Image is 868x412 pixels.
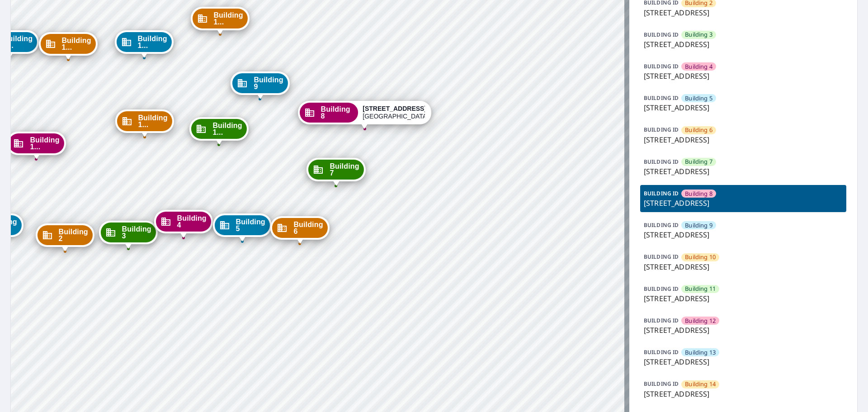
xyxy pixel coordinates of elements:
[307,158,365,186] div: Dropped pin, building Building 7, Commercial property, 1152 Chelsea Drive Lake Zurich, IL 60047
[61,37,91,51] span: Building 1...
[7,132,66,160] div: Dropped pin, building Building 16, Commercial property, 1152 Chelsea Drive Lake Zurich, IL 60047
[115,109,174,137] div: Dropped pin, building Building 14, Commercial property, 1152 Chelsea Drive Lake Zurich, IL 60047
[177,215,207,228] span: Building 4
[644,253,679,260] p: BUILDING ID
[685,221,712,230] span: Building 9
[321,106,354,119] span: Building 8
[138,114,167,128] span: Building 1...
[644,348,679,356] p: BUILDING ID
[685,126,712,134] span: Building 6
[685,348,716,357] span: Building 13
[293,221,323,235] span: Building 6
[114,30,173,58] div: Dropped pin, building Building 13, Commercial property, 1152 Chelsea Drive Lake Zurich, IL 60047
[99,221,158,249] div: Dropped pin, building Building 3, Commercial property, 1152 Chelsea Drive Lake Zurich, IL 60047
[190,7,249,35] div: Dropped pin, building Building 10, Commercial property, 1152 Chelsea Drive Lake Zurich, IL 60047
[212,122,242,136] span: Building 1...
[189,117,248,145] div: Dropped pin, building Building 15, Commercial property, 1152 Chelsea Drive Lake Zurich, IL 60047
[644,356,843,367] p: [STREET_ADDRESS]
[236,218,265,232] span: Building 5
[644,325,843,336] p: [STREET_ADDRESS]
[137,35,167,49] span: Building 1...
[3,35,33,49] span: Building 1...
[644,71,843,81] p: [STREET_ADDRESS]
[644,388,843,399] p: [STREET_ADDRESS]
[644,198,843,208] p: [STREET_ADDRESS]
[644,166,843,177] p: [STREET_ADDRESS]
[644,158,679,166] p: BUILDING ID
[644,293,843,304] p: [STREET_ADDRESS]
[59,228,88,242] span: Building 2
[644,102,843,113] p: [STREET_ADDRESS]
[685,62,712,71] span: Building 4
[330,163,359,176] span: Building 7
[298,101,432,129] div: Dropped pin, building Building 8, Commercial property, 1152 Chelsea Drive Lake Zurich, IL 60047
[213,213,272,242] div: Dropped pin, building Building 5, Commercial property, 1152 Chelsea Drive Lake Zurich, IL 60047
[685,284,716,293] span: Building 11
[644,31,679,38] p: BUILDING ID
[685,94,712,103] span: Building 5
[38,32,97,60] div: Dropped pin, building Building 18, Commercial property, 1152 Chelsea Drive Lake Zurich, IL 60047
[122,226,151,239] span: Building 3
[644,317,679,324] p: BUILDING ID
[363,105,425,120] div: [GEOGRAPHIC_DATA]
[644,39,843,50] p: [STREET_ADDRESS]
[685,30,712,39] span: Building 3
[644,7,843,18] p: [STREET_ADDRESS]
[644,134,843,145] p: [STREET_ADDRESS]
[685,380,716,388] span: Building 14
[363,105,426,112] strong: [STREET_ADDRESS]
[644,62,679,70] p: BUILDING ID
[644,189,679,197] p: BUILDING ID
[213,12,243,25] span: Building 1...
[254,76,283,90] span: Building 9
[644,380,679,388] p: BUILDING ID
[685,189,712,198] span: Building 8
[644,261,843,272] p: [STREET_ADDRESS]
[231,71,289,99] div: Dropped pin, building Building 9, Commercial property, 1152 Chelsea Drive Lake Zurich, IL 60047
[644,221,679,229] p: BUILDING ID
[644,94,679,102] p: BUILDING ID
[685,253,716,261] span: Building 10
[644,285,679,293] p: BUILDING ID
[644,229,843,240] p: [STREET_ADDRESS]
[30,137,59,150] span: Building 1...
[644,126,679,133] p: BUILDING ID
[36,223,94,251] div: Dropped pin, building Building 2, Commercial property, 1152 Chelsea Drive Lake Zurich, IL 60047
[685,317,716,325] span: Building 12
[270,216,329,244] div: Dropped pin, building Building 6, Commercial property, 1152 Chelsea Drive Lake Zurich, IL 60047
[154,210,213,238] div: Dropped pin, building Building 4, Commercial property, 1152 Chelsea Drive Lake Zurich, IL 60047
[685,157,712,166] span: Building 7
